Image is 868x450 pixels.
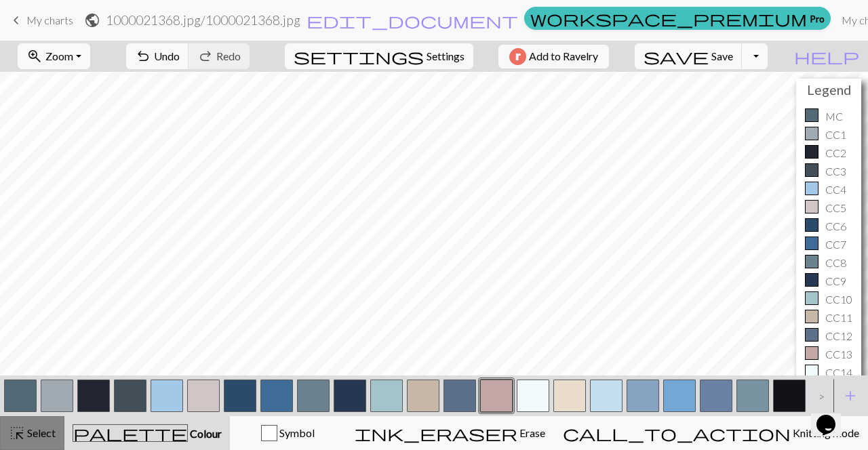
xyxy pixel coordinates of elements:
[126,43,189,69] button: Undo
[188,427,222,440] span: Colour
[9,424,25,443] span: highlight_alt
[825,328,852,344] p: CC12
[18,43,90,69] button: Zoom
[825,346,852,363] p: CC13
[635,43,743,69] button: Save
[800,82,858,98] h4: Legend
[154,49,180,62] span: Undo
[530,9,807,28] span: workspace_premium
[825,163,846,180] p: CC3
[529,48,598,65] span: Add to Ravelry
[825,273,846,289] p: CC9
[825,310,852,326] p: CC11
[355,424,517,443] span: ink_eraser
[346,416,554,450] button: Erase
[26,14,73,26] span: My charts
[277,426,315,439] span: Symbol
[25,426,56,439] span: Select
[825,200,846,216] p: CC5
[64,416,230,450] button: Colour
[307,11,518,30] span: edit_document
[563,424,791,443] span: call_to_action
[825,291,852,308] p: CC10
[8,11,24,30] span: keyboard_arrow_left
[825,145,846,161] p: CC2
[808,377,829,414] div: >
[230,416,346,450] button: Symbol
[509,48,526,65] img: Ravelry
[554,416,868,450] button: Knitting mode
[135,47,151,66] span: undo
[811,396,854,436] iframe: chat widget
[825,127,846,143] p: CC1
[825,237,846,253] p: CC7
[73,424,187,443] span: palette
[524,7,831,30] a: Pro
[825,365,852,381] p: CC14
[106,12,300,28] h2: 1000021368.jpg / 1000021368.jpg
[84,11,100,30] span: public
[427,48,465,64] span: Settings
[644,47,709,66] span: save
[26,47,43,66] span: zoom_in
[825,218,846,234] p: CC6
[285,43,473,69] button: SettingsSettings
[825,182,846,198] p: CC4
[711,49,733,62] span: Save
[8,9,73,32] a: My charts
[825,255,846,271] p: CC8
[498,45,609,68] button: Add to Ravelry
[791,426,859,439] span: Knitting mode
[294,47,424,66] span: settings
[45,49,73,62] span: Zoom
[517,426,545,439] span: Erase
[294,48,424,64] i: Settings
[794,47,859,66] span: help
[825,108,843,125] p: MC
[842,386,859,405] span: add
